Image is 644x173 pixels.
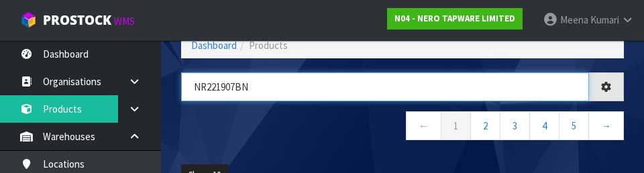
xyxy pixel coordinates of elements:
[249,39,288,52] span: Products
[560,13,588,26] span: Meena
[114,15,135,27] small: WMS
[394,13,515,24] strong: N04 - NERO TAPWARE LIMITED
[441,111,471,140] a: 1
[191,39,237,52] a: Dashboard
[43,11,111,29] span: ProStock
[559,111,589,140] a: 5
[590,13,619,26] span: Kumari
[387,8,523,30] a: N04 - NERO TAPWARE LIMITED
[181,111,624,144] nav: Page navigation
[470,111,500,140] a: 2
[500,111,530,140] a: 3
[20,11,37,28] img: cube-alt.png
[588,111,624,140] a: →
[406,111,441,140] a: ←
[529,111,559,140] a: 4
[181,72,589,101] input: Search products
